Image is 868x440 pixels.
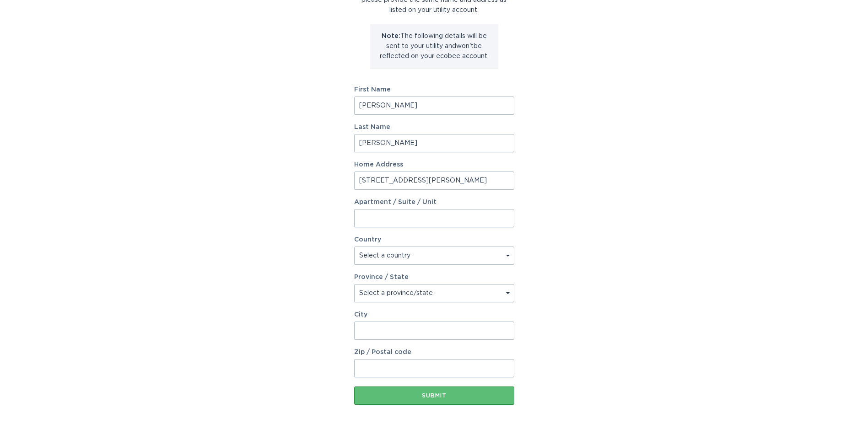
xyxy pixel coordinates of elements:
[354,386,514,405] button: Submit
[382,33,400,39] strong: Note:
[354,274,409,280] label: Province / State
[354,86,514,93] label: First Name
[354,161,514,168] label: Home Address
[354,124,514,130] label: Last Name
[354,236,381,243] label: Country
[354,349,514,355] label: Zip / Postal code
[377,31,491,61] p: The following details will be sent to your utility and won't be reflected on your ecobee account.
[354,311,514,318] label: City
[354,199,514,205] label: Apartment / Suite / Unit
[359,393,510,398] div: Submit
